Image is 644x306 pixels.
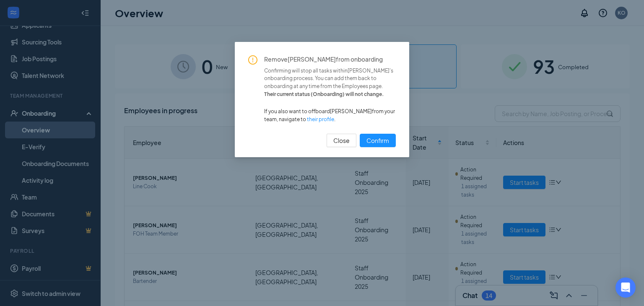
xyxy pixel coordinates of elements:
[264,67,396,91] span: Confirming will stop all tasks within [PERSON_NAME] 's onboarding process. You can add them back ...
[333,136,350,145] span: Close
[307,116,334,122] a: their profile
[248,55,257,65] span: exclamation-circle
[264,55,396,64] span: Remove [PERSON_NAME] from onboarding
[615,277,636,298] div: Open Intercom Messenger
[360,134,396,147] button: Confirm
[264,108,396,124] span: If you also want to offboard [PERSON_NAME] from your team, navigate to .
[327,134,356,147] button: Close
[366,136,389,145] span: Confirm
[264,91,396,99] span: Their current status ( Onboarding ) will not change.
